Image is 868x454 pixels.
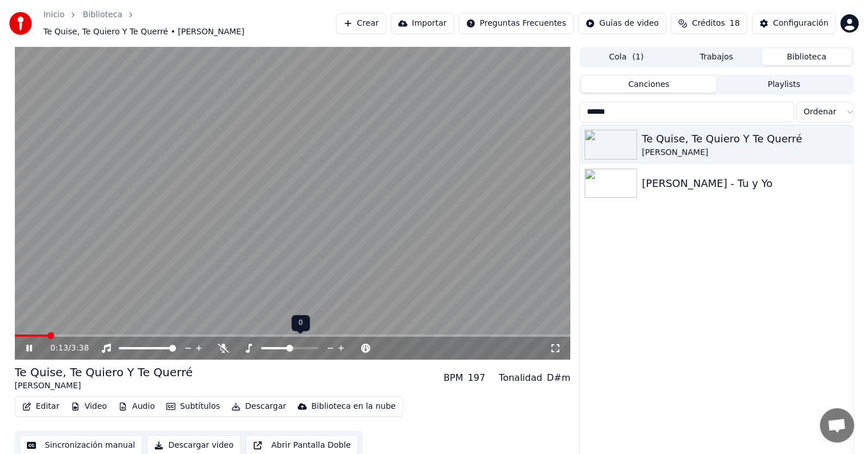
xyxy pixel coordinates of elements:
[15,380,193,392] div: [PERSON_NAME]
[468,371,486,385] div: 197
[18,399,64,415] button: Editar
[642,147,848,158] div: [PERSON_NAME]
[459,13,574,34] button: Preguntas Frecuentes
[291,315,310,331] div: 0
[50,343,78,354] div: /
[9,12,32,35] img: youka
[820,408,854,443] div: Chat abierto
[804,106,837,118] span: Ordenar
[671,13,747,34] button: Créditos18
[43,9,336,38] nav: breadcrumb
[671,49,762,65] button: Trabajos
[499,371,542,385] div: Tonalidad
[633,51,644,63] span: ( 1 )
[311,401,396,412] div: Biblioteca en la nube
[642,176,848,192] div: [PERSON_NAME] - Tu y Yo
[692,18,725,29] span: Créditos
[752,13,836,34] button: Configuración
[50,343,68,354] span: 0:13
[43,26,245,38] span: Te Quise, Te Quiero Y Te Querré • [PERSON_NAME]
[227,399,291,415] button: Descargar
[717,76,852,93] button: Playlists
[773,18,829,29] div: Configuración
[71,343,89,354] span: 3:38
[336,13,386,34] button: Crear
[114,399,159,415] button: Audio
[162,399,225,415] button: Subtítulos
[391,13,454,34] button: Importar
[642,131,848,147] div: Te Quise, Te Quiero Y Te Querré
[581,76,717,93] button: Canciones
[43,9,65,21] a: Inicio
[730,18,740,29] span: 18
[578,13,666,34] button: Guías de video
[66,399,111,415] button: Video
[443,371,463,385] div: BPM
[547,371,570,385] div: D#m
[15,364,193,380] div: Te Quise, Te Quiero Y Te Querré
[762,49,852,65] button: Biblioteca
[83,9,122,21] a: Biblioteca
[581,49,671,65] button: Cola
